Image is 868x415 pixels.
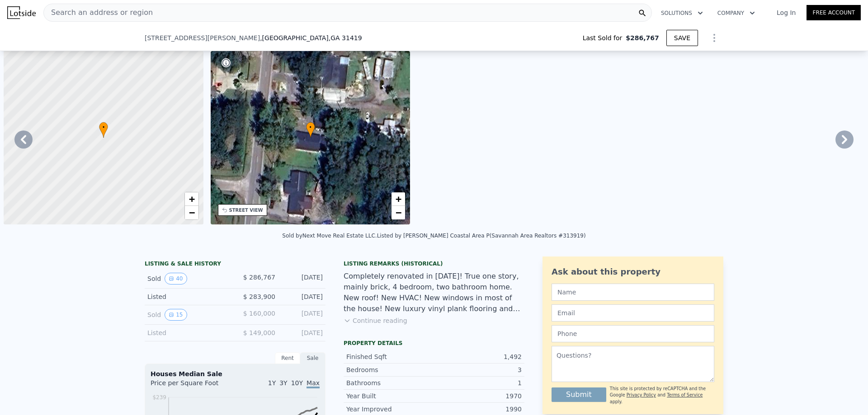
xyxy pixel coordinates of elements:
div: 1990 [434,405,522,414]
a: Privacy Policy [627,392,656,397]
button: Solutions [654,5,710,21]
div: [DATE] [283,273,323,284]
span: $ 160,000 [243,310,275,317]
div: Sold by Next Move Real Estate LLC . [282,233,377,239]
div: Year Built [346,392,434,401]
div: Completely renovated in [DATE]! True one story, mainly brick, 4 bedroom, two bathroom home. New r... [344,271,524,314]
span: • [99,123,108,131]
a: Zoom out [392,206,405,219]
span: 3Y [279,379,287,387]
span: − [189,207,194,218]
div: Ask about this property [552,266,714,278]
span: Last Sold for [583,33,626,42]
a: Zoom in [185,192,198,206]
div: • [306,122,315,138]
button: View historical data [165,309,187,321]
span: 10Y [291,379,303,387]
a: Free Account [807,5,861,20]
span: , [GEOGRAPHIC_DATA] [260,33,362,42]
div: Finished Sqft [346,352,434,361]
button: Company [710,5,762,21]
img: Lotside [7,6,36,19]
span: , GA 31419 [329,34,362,42]
span: 1Y [268,379,276,387]
span: + [189,193,194,205]
span: • [306,123,315,131]
span: [STREET_ADDRESS][PERSON_NAME] [145,33,260,42]
div: 3 [434,365,522,374]
div: 1,492 [434,352,522,361]
button: Submit [552,387,606,402]
a: Zoom in [392,192,405,206]
div: Listed by [PERSON_NAME] Coastal Area P (Savannah Area Realtors #313919) [377,233,586,239]
button: Show Options [705,29,723,47]
span: − [396,207,401,218]
div: 1 [434,378,522,387]
span: $ 149,000 [243,329,275,336]
input: Name [552,284,714,301]
a: Zoom out [185,206,198,219]
div: Listed [147,328,228,337]
a: Log In [766,8,807,17]
div: [DATE] [283,328,323,337]
div: Year Improved [346,405,434,414]
span: Search an address or region [44,7,153,18]
div: Bathrooms [346,378,434,387]
div: Sold [147,309,228,321]
div: Sold [147,273,228,284]
span: $ 283,900 [243,293,275,300]
a: Terms of Service [667,392,703,397]
div: [DATE] [283,292,323,301]
div: [DATE] [283,309,323,321]
button: View historical data [165,273,187,284]
div: • [99,122,108,138]
button: SAVE [666,30,698,46]
span: $286,767 [626,33,659,42]
div: Price per Square Foot [151,378,235,393]
div: Listed [147,292,228,301]
div: Property details [344,340,524,347]
div: Rent [275,352,300,364]
div: Houses Median Sale [151,369,320,378]
div: This site is protected by reCAPTCHA and the Google and apply. [610,386,714,405]
div: Sale [300,352,325,364]
button: Continue reading [344,316,407,325]
div: Bedrooms [346,365,434,374]
input: Email [552,304,714,322]
div: STREET VIEW [229,207,263,214]
span: Max [307,379,320,388]
input: Phone [552,325,714,342]
div: LISTING & SALE HISTORY [145,260,325,269]
span: $ 286,767 [243,274,275,281]
tspan: $239 [152,394,166,401]
div: 1970 [434,392,522,401]
span: + [396,193,401,205]
div: Listing Remarks (Historical) [344,260,524,267]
